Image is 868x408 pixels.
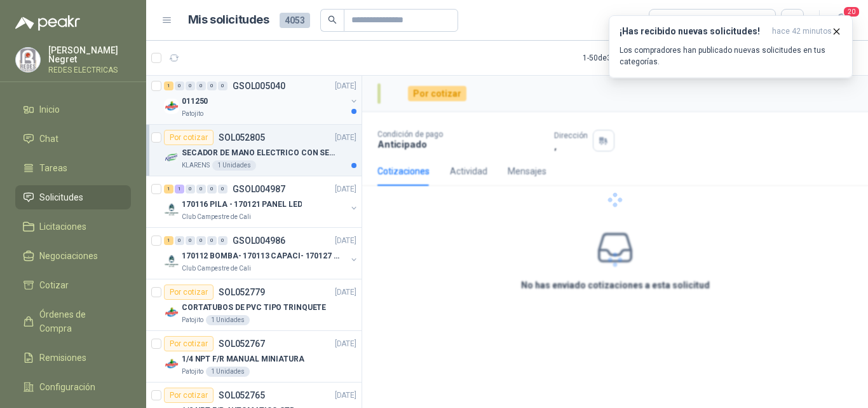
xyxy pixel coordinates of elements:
[15,273,131,297] a: Cotizar
[206,367,250,377] div: 1 Unidades
[335,235,356,247] p: [DATE]
[164,388,214,403] div: Por cotizar
[182,212,251,222] p: Club Campestre de Cali
[182,109,203,119] p: Patojito
[207,236,217,245] div: 0
[48,46,131,64] p: [PERSON_NAME] Negret
[219,391,265,400] p: SOL052765
[182,199,302,211] p: 170116 PILA - 170121 PANEL LED
[164,356,179,372] img: Company Logo
[335,80,356,92] p: [DATE]
[15,156,131,180] a: Tareas
[146,279,362,331] a: Por cotizarSOL052779[DATE] Company LogoCORTATUBOS DE PVC TIPO TRINQUETEPatojito1 Unidades
[218,81,227,90] div: 0
[207,185,217,193] div: 0
[583,48,665,68] div: 1 - 50 de 3490
[186,185,195,193] div: 0
[175,81,184,90] div: 0
[39,161,67,175] span: Tareas
[164,185,173,193] div: 1
[335,286,356,299] p: [DATE]
[218,185,227,193] div: 0
[335,183,356,195] p: [DATE]
[186,81,195,90] div: 0
[164,285,214,300] div: Por cotizar
[164,253,179,269] img: Company Logo
[15,185,131,209] a: Solicitudes
[182,160,210,171] p: KLARENS
[206,315,250,325] div: 1 Unidades
[39,102,60,116] span: Inicio
[164,181,359,222] a: 1 1 0 0 0 0 GSOL004987[DATE] Company Logo170116 PILA - 170121 PANEL LEDClub Campestre de Cali
[218,236,227,245] div: 0
[843,6,860,18] span: 20
[219,339,265,348] p: SOL052767
[164,233,359,274] a: 1 0 0 0 0 0 GSOL004986[DATE] Company Logo170112 BOMBA- 170113 CAPACI- 170127 MOTOR 170119 RClub C...
[164,305,179,320] img: Company Logo
[175,236,184,245] div: 0
[212,160,256,171] div: 1 Unidades
[335,390,356,402] p: [DATE]
[164,78,359,119] a: 1 0 0 0 0 0 GSOL005040[DATE] Company Logo011250Patojito
[182,147,340,159] p: SECADOR DE MANO ELECTRICO CON SENSOR
[15,302,131,341] a: Órdenes de Compra
[609,15,853,78] button: ¡Has recibido nuevas solicitudes!hace 42 minutos Los compradores han publicado nuevas solicitudes...
[15,15,80,31] img: Logo peakr
[196,185,206,193] div: 0
[182,95,208,108] p: 011250
[830,9,853,32] button: 20
[15,346,131,370] a: Remisiones
[620,26,767,37] h3: ¡Has recibido nuevas solicitudes!
[219,288,265,297] p: SOL052779
[233,185,285,193] p: GSOL004987
[164,99,179,114] img: Company Logo
[233,236,285,245] p: GSOL004986
[196,81,206,90] div: 0
[146,125,362,176] a: Por cotizarSOL052805[DATE] Company LogoSECADOR DE MANO ELECTRICO CON SENSORKLARENS1 Unidades
[39,278,69,292] span: Cotizar
[182,315,203,325] p: Patojito
[196,236,206,245] div: 0
[182,302,326,314] p: CORTATUBOS DE PVC TIPO TRINQUETE
[15,97,131,122] a: Inicio
[219,133,265,142] p: SOL052805
[175,185,184,193] div: 1
[207,81,217,90] div: 0
[48,66,131,74] p: REDES ELECTRICAS
[328,15,337,24] span: search
[280,13,310,28] span: 4053
[15,127,131,151] a: Chat
[16,48,40,72] img: Company Logo
[182,367,203,377] p: Patojito
[188,11,269,29] h1: Mis solicitudes
[39,380,95,394] span: Configuración
[39,351,86,365] span: Remisiones
[164,336,214,351] div: Por cotizar
[146,331,362,383] a: Por cotizarSOL052767[DATE] Company Logo1/4 NPT F/R MANUAL MINIATURAPatojito1 Unidades
[233,81,285,90] p: GSOL005040
[335,338,356,350] p: [DATE]
[39,132,58,146] span: Chat
[182,353,304,365] p: 1/4 NPT F/R MANUAL MINIATURA
[335,132,356,144] p: [DATE]
[15,215,131,239] a: Licitaciones
[657,13,684,27] div: Todas
[772,26,832,37] span: hace 42 minutos
[164,81,173,90] div: 1
[39,190,83,204] span: Solicitudes
[620,45,842,67] p: Los compradores han publicado nuevas solicitudes en tus categorías.
[15,244,131,268] a: Negociaciones
[39,220,86,234] span: Licitaciones
[15,375,131,399] a: Configuración
[164,150,179,165] img: Company Logo
[182,264,251,274] p: Club Campestre de Cali
[164,202,179,217] img: Company Logo
[186,236,195,245] div: 0
[164,236,173,245] div: 1
[164,130,214,145] div: Por cotizar
[39,249,98,263] span: Negociaciones
[39,307,119,335] span: Órdenes de Compra
[182,250,340,262] p: 170112 BOMBA- 170113 CAPACI- 170127 MOTOR 170119 R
